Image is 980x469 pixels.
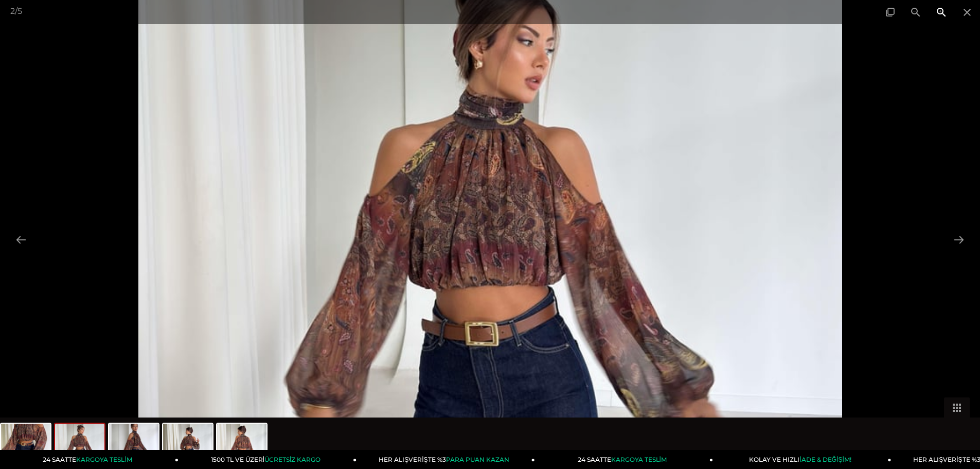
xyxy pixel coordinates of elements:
[1,424,50,463] img: lendan-bluz-26k026-2d-c4c.jpg
[76,456,132,463] span: KARGOYA TESLİM
[264,456,320,463] span: ÜCRETSİZ KARGO
[1,450,179,469] a: 24 SAATTEKARGOYA TESLİM
[163,424,212,463] img: lendan-bluz-26k026-66-f3c.jpg
[217,424,266,463] img: lendan-bluz-26k026-890398.jpg
[944,397,970,418] button: Toggle thumbnails
[611,456,667,463] span: KARGOYA TESLİM
[179,450,357,469] a: 1500 TL VE ÜZERİÜCRETSİZ KARGO
[799,456,851,463] span: İADE & DEĞİŞİM!
[17,6,22,16] span: 5
[446,456,509,463] span: PARA PUAN KAZAN
[535,450,713,469] a: 24 SAATTEKARGOYA TESLİM
[357,450,534,469] a: HER ALIŞVERİŞTE %3PARA PUAN KAZAN
[713,450,891,469] a: KOLAY VE HIZLIİADE & DEĞİŞİM!
[10,6,15,16] span: 2
[55,424,104,463] img: lendan-bluz-26k026-2a5-bb.jpg
[109,424,158,463] img: lendan-bluz-26k026-4881-9.jpg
